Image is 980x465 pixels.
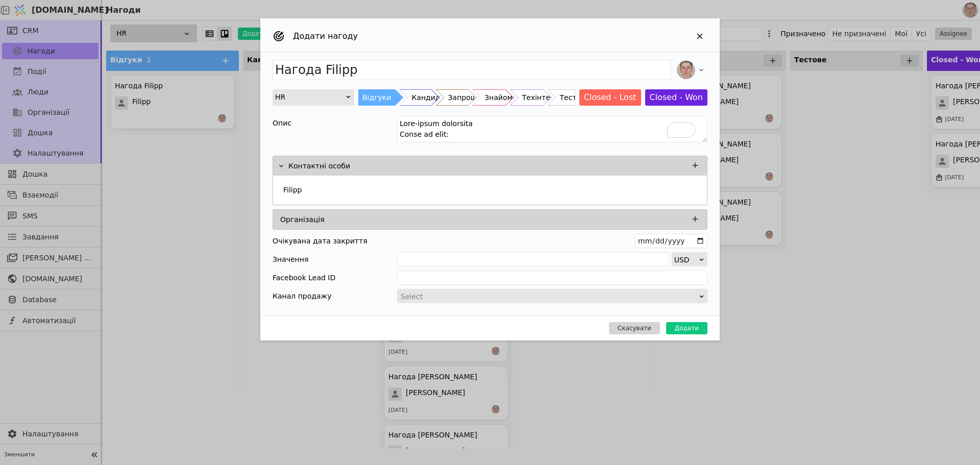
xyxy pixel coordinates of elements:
[288,161,350,172] p: Контактні особи
[273,116,397,130] div: Опис
[273,60,671,80] input: Ім'я
[280,214,325,225] p: Організація
[411,89,453,106] div: Кандидати
[273,289,331,303] div: Канал продажу
[397,116,707,142] textarea: To enrich screen reader interactions, please activate Accessibility in Grammarly extension settings
[283,185,302,195] p: Filipp
[273,271,335,285] div: Facebook Lead ID
[674,253,698,267] div: USD
[275,90,345,104] div: HR
[401,289,697,304] div: Select
[448,89,491,106] div: Запрошено
[645,89,708,106] button: Closed - Won
[666,322,707,334] button: Додати
[579,89,641,106] button: Closed - Lost
[609,322,660,334] button: Скасувати
[677,61,695,79] img: РS
[273,252,308,266] span: Значення
[293,30,358,42] h2: Додати нагоду
[522,89,568,106] div: Техінтервʼю
[260,18,720,340] div: Add Opportunity
[273,234,367,248] div: Очікувана дата закриття
[560,89,590,106] div: Тестове
[362,89,391,106] div: Відгуки
[484,89,529,106] div: Знайомство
